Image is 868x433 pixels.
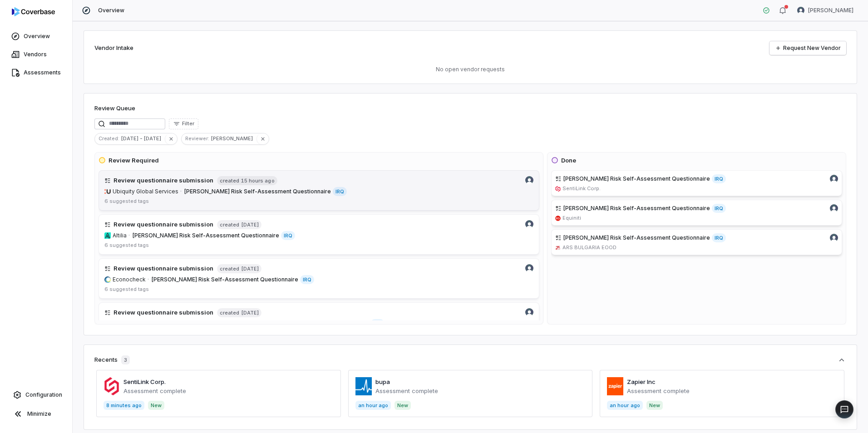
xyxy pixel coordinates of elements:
[562,244,616,251] span: ARS BULGARIA EOOD
[220,177,239,184] span: created
[108,156,159,165] h3: Review Required
[712,233,726,242] span: IRQ
[220,221,239,228] span: created
[792,4,859,17] button: Verity Billson avatar[PERSON_NAME]
[104,286,149,292] span: 6 suggested tags
[25,391,62,399] span: Configuration
[562,215,581,221] span: Equiniti
[94,104,135,113] h1: Review Queue
[218,320,219,327] span: ·
[2,28,70,44] a: Overview
[712,204,726,213] span: IRQ
[99,258,539,299] a: Verity Billson avatarReview questionnaire submissioncreated[DATE]econocheck.comEconocheck·[PERSON...
[830,204,838,212] img: Verity Billson avatar
[24,33,50,40] span: Overview
[551,229,842,255] a: [PERSON_NAME] Risk Self-Assessment QuestionnaireIRQVerity Billson avatararsbulgaria.com/enARS BUL...
[562,185,601,192] span: SentiLink Corp.
[104,242,149,248] span: 6 suggested tags
[104,198,149,204] span: 6 suggested tags
[808,7,853,14] span: [PERSON_NAME]
[99,214,539,255] a: Verity Billson avatarReview questionnaire submissioncreated[DATE]altilia.aiAltilia·[PERSON_NAME] ...
[220,266,239,272] span: created
[561,156,576,165] h3: Done
[241,221,259,228] span: [DATE]
[184,188,331,195] span: [PERSON_NAME] Risk Self-Assessment Questionnaire
[551,170,842,196] a: [PERSON_NAME] Risk Self-Assessment QuestionnaireIRQVerity Billson avatarsentilink.comSentiLink Corp.
[563,205,710,212] span: [PERSON_NAME] Risk Self-Assessment Questionnaire
[123,378,166,385] a: SentiLink Corp.
[551,200,842,226] a: [PERSON_NAME] Risk Self-Assessment QuestionnaireIRQVerity Billson avatarequiniti.comEquiniti
[563,234,710,241] span: [PERSON_NAME] Risk Self-Assessment Questionnaire
[525,308,533,316] img: Verity Billson avatar
[113,320,216,327] span: [DEMOGRAPHIC_DATA] Global Solution
[220,310,239,316] span: created
[281,231,295,240] span: IRQ
[99,170,539,211] a: Verity Billson avatarReview questionnaire submissioncreated15 hours agoubiquity.comUbiquity Globa...
[98,7,124,14] span: Overview
[121,355,130,364] span: 3
[27,410,51,418] span: Minimize
[152,276,298,283] span: [PERSON_NAME] Risk Self-Assessment Questionnaire
[563,175,710,182] span: [PERSON_NAME] Risk Self-Assessment Questionnaire
[222,320,369,327] span: [PERSON_NAME] Risk Self-Assessment Questionnaire
[12,7,55,16] img: logo-D7KZi-bG.svg
[182,120,194,127] span: Filter
[94,355,846,364] button: Recents3
[182,134,211,143] span: Reviewer :
[241,265,259,272] span: [DATE]
[769,41,846,55] a: Request New Vendor
[113,264,213,273] h4: Review questionnaire submission
[113,176,213,185] h4: Review questionnaire submission
[24,69,61,76] span: Assessments
[133,232,279,239] span: [PERSON_NAME] Risk Self-Assessment Questionnaire
[121,134,165,143] span: [DATE] - [DATE]
[24,51,47,58] span: Vendors
[128,232,130,239] span: ·
[375,378,390,385] a: bupa
[830,234,838,242] img: Verity Billson avatar
[94,44,133,53] h2: Vendor Intake
[300,275,314,284] span: IRQ
[94,66,846,73] p: No open vendor requests
[712,174,726,183] span: IRQ
[113,188,178,195] span: Ubiquity Global Services
[4,387,69,403] a: Configuration
[627,378,656,385] a: Zapier Inc
[241,177,274,184] span: 15 hours ago
[525,220,533,228] img: Verity Billson avatar
[241,309,259,316] span: [DATE]
[99,302,539,343] a: Verity Billson avatarReview questionnaire submissioncreated[DATE]hgs.cx[DEMOGRAPHIC_DATA] Global ...
[148,276,149,283] span: ·
[180,188,182,195] span: ·
[525,176,533,184] img: Verity Billson avatar
[797,7,804,14] img: Verity Billson avatar
[113,232,127,239] span: Altilia
[113,276,146,283] span: Econocheck
[169,118,198,129] button: Filter
[211,134,256,143] span: [PERSON_NAME]
[830,175,838,183] img: Verity Billson avatar
[2,46,70,63] a: Vendors
[4,405,69,423] button: Minimize
[113,308,213,317] h4: Review questionnaire submission
[525,264,533,272] img: Verity Billson avatar
[95,134,121,143] span: Created :
[94,355,130,364] div: Recents
[370,319,385,328] span: IRQ
[2,64,70,81] a: Assessments
[333,187,347,196] span: IRQ
[113,220,213,229] h4: Review questionnaire submission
